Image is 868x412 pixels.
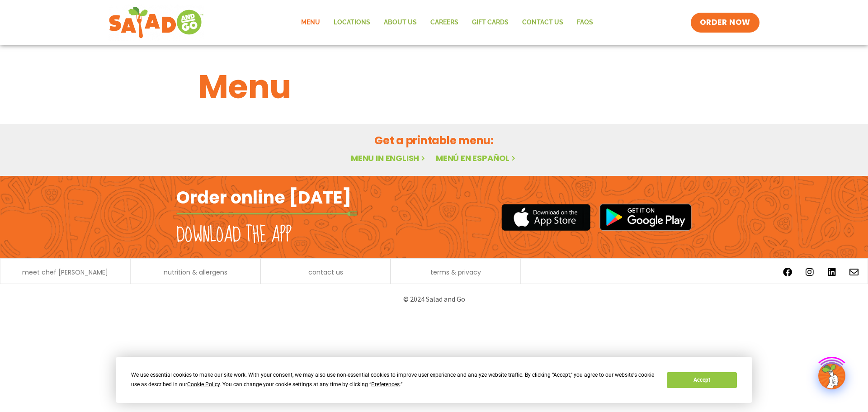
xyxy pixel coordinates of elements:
img: google_play [599,204,692,231]
div: We use essential cookies to make our site work. With your consent, we may also use non-essential ... [131,370,656,389]
a: Menu [294,12,327,33]
a: Menú en español [436,152,517,164]
a: terms & privacy [430,269,481,275]
img: new-SAG-logo-768×292 [108,5,204,41]
a: nutrition & allergens [164,269,227,275]
a: FAQs [570,12,600,33]
p: © 2024 Salad and Go [181,293,687,305]
img: appstore [501,203,590,232]
a: GIFT CARDS [465,12,515,33]
div: Cookie Consent Prompt [116,357,752,403]
h2: Download the app [176,223,292,248]
a: Contact Us [515,12,570,33]
a: ORDER NOW [691,13,759,33]
a: contact us [308,269,343,275]
a: meet chef [PERSON_NAME] [22,269,108,275]
span: Preferences [371,381,400,388]
h2: Get a printable menu: [198,133,670,148]
span: ORDER NOW [700,17,750,28]
a: Careers [424,12,465,33]
a: About Us [377,12,424,33]
h1: Menu [198,62,670,111]
img: fork [176,211,357,216]
button: Accept [667,372,736,388]
a: Menu in English [351,152,427,164]
a: Locations [327,12,377,33]
nav: Menu [294,12,600,33]
span: Cookie Policy [187,381,220,388]
h2: Order online [DATE] [176,186,351,208]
